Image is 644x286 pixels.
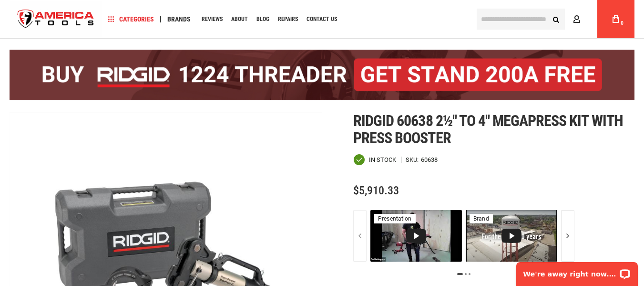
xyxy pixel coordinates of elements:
[227,13,252,26] a: About
[202,16,223,22] span: Reviews
[252,13,274,26] a: Blog
[10,1,102,37] a: store logo
[307,16,337,22] span: Contact Us
[197,13,227,26] a: Reviews
[256,16,269,22] span: Blog
[104,13,158,26] a: Categories
[108,16,154,22] span: Categories
[406,157,421,163] strong: SKU
[353,112,623,147] span: Ridgid 60638 2½" to 4" megapress kit with press booster
[353,184,399,197] span: $5,910.33
[10,1,102,37] img: America Tools
[621,21,624,26] span: 0
[302,13,341,26] a: Contact Us
[231,16,248,22] span: About
[163,13,195,26] a: Brands
[369,157,396,163] span: In stock
[421,157,438,163] div: 60638
[10,50,634,100] img: BOGO: Buy the RIDGID® 1224 Threader (26092), get the 92467 200A Stand FREE!
[353,154,396,166] div: Availability
[278,16,298,22] span: Repairs
[274,13,302,26] a: Repairs
[167,16,191,22] span: Brands
[547,10,565,28] button: Search
[510,256,644,286] iframe: LiveChat chat widget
